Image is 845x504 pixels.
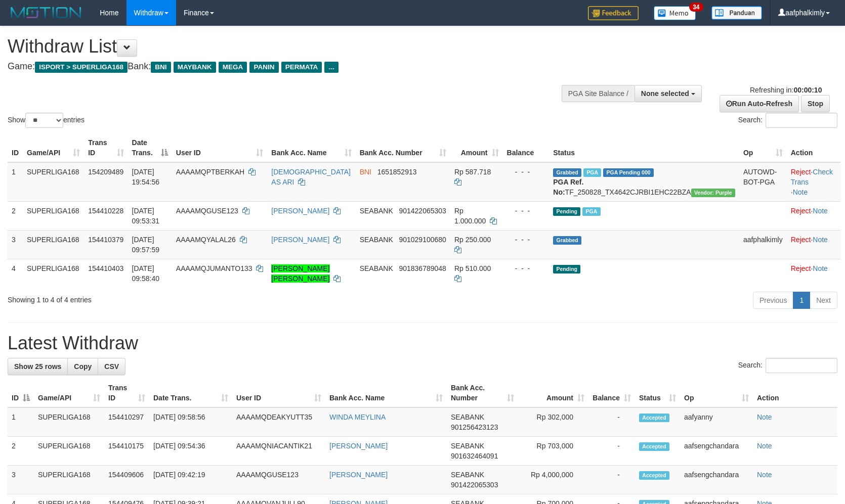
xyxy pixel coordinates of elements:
[271,264,329,283] a: [PERSON_NAME] [PERSON_NAME]
[360,264,393,272] span: SEABANK
[583,168,601,177] span: Marked by aafchhiseyha
[450,133,503,162] th: Amount: activate to sort column ascending
[503,133,550,162] th: Balance
[451,442,484,450] span: SEABANK
[553,207,580,216] span: Pending
[98,358,125,375] a: CSV
[635,85,702,102] button: None selected
[356,133,450,162] th: Bank Acc. Number: activate to sort column ascending
[689,3,703,12] span: 34
[738,113,837,128] label: Search:
[813,264,828,272] a: Note
[104,437,149,466] td: 154410175
[451,423,498,431] span: Copy 901256423123 to clipboard
[680,437,753,466] td: aafsengchandara
[151,62,171,73] span: BNI
[810,292,837,309] a: Next
[757,442,772,450] a: Note
[791,207,811,215] a: Reject
[757,471,772,479] a: Note
[691,189,735,197] span: Vendor URL: https://trx4.1velocity.biz
[451,413,484,421] span: SEABANK
[787,259,840,288] td: ·
[753,292,793,309] a: Previous
[176,168,244,176] span: AAAAMQPTBERKAH
[454,207,486,225] span: Rp 1.000.000
[454,168,491,176] span: Rp 587.718
[149,437,232,466] td: [DATE] 09:54:36
[23,230,84,259] td: SUPERLIGA168
[507,263,545,273] div: - - -
[639,471,669,480] span: Accepted
[603,168,654,177] span: PGA Pending
[128,133,172,162] th: Date Trans.: activate to sort column descending
[34,437,104,466] td: SUPERLIGA168
[588,379,635,407] th: Balance: activate to sort column ascending
[8,62,553,72] h4: Game: Bank:
[787,162,840,202] td: · ·
[329,471,388,479] a: [PERSON_NAME]
[787,230,840,259] td: ·
[88,264,123,272] span: 154410403
[8,133,23,162] th: ID
[329,413,386,421] a: WINDA MEYLINA
[84,133,128,162] th: Trans ID: activate to sort column ascending
[518,466,588,494] td: Rp 4,000,000
[787,133,840,162] th: Action
[757,413,772,421] a: Note
[34,466,104,494] td: SUPERLIGA168
[324,62,338,73] span: ...
[267,133,355,162] th: Bank Acc. Name: activate to sort column ascending
[8,113,85,128] label: Show entries
[447,379,518,407] th: Bank Acc. Number: activate to sort column ascending
[104,407,149,437] td: 154410297
[172,133,268,162] th: User ID: activate to sort column ascending
[360,236,393,244] span: SEABANK
[232,407,325,437] td: AAAAMQDEAKYUTT35
[791,236,811,244] a: Reject
[249,62,278,73] span: PANIN
[8,36,553,57] h1: Withdraw List
[635,379,680,407] th: Status: activate to sort column ascending
[232,379,325,407] th: User ID: activate to sort column ascending
[176,236,236,244] span: AAAAMQYALAL26
[639,414,669,422] span: Accepted
[813,236,828,244] a: Note
[793,188,808,196] a: Note
[25,113,63,128] select: Showentries
[8,333,837,353] h1: Latest Withdraw
[149,466,232,494] td: [DATE] 09:42:19
[360,168,371,176] span: BNI
[132,207,160,225] span: [DATE] 09:53:31
[8,162,23,202] td: 1
[88,168,123,176] span: 154209489
[8,379,34,407] th: ID: activate to sort column descending
[739,230,787,259] td: aafphalkimly
[766,358,837,373] input: Search:
[271,168,351,186] a: [DEMOGRAPHIC_DATA] AS ARI
[8,230,23,259] td: 3
[588,6,639,20] img: Feedback.jpg
[766,113,837,128] input: Search:
[553,236,581,245] span: Grabbed
[793,292,810,309] a: 1
[680,407,753,437] td: aafyanny
[34,379,104,407] th: Game/API: activate to sort column ascending
[232,466,325,494] td: AAAAMQGUSE123
[791,168,833,186] a: Check Trans
[74,362,92,371] span: Copy
[738,358,837,373] label: Search:
[588,407,635,437] td: -
[451,452,498,460] span: Copy 901632464091 to clipboard
[219,62,247,73] span: MEGA
[8,291,345,305] div: Showing 1 to 4 of 4 entries
[680,379,753,407] th: Op: activate to sort column ascending
[507,235,545,245] div: - - -
[562,85,635,102] div: PGA Site Balance /
[553,178,583,196] b: PGA Ref. No:
[582,207,600,216] span: Marked by aafsengchandara
[8,5,85,20] img: MOTION_logo.png
[750,86,822,94] span: Refreshing in:
[518,407,588,437] td: Rp 302,000
[325,379,447,407] th: Bank Acc. Name: activate to sort column ascending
